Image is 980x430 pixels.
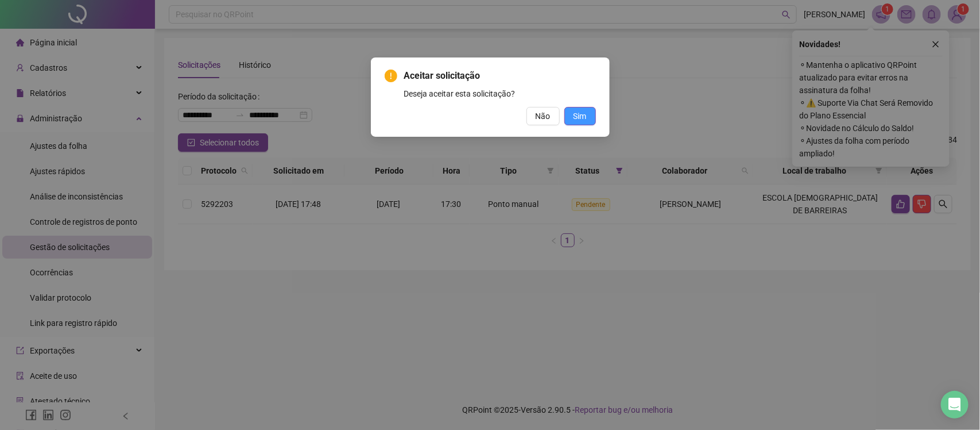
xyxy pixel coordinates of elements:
span: Sim [574,110,587,122]
button: Não [526,107,560,125]
span: Não [536,110,551,122]
div: Deseja aceitar esta solicitação? [404,87,596,100]
button: Sim [564,107,596,125]
div: Open Intercom Messenger [941,391,969,419]
span: exclamation-circle [385,70,397,82]
span: Aceitar solicitação [404,69,596,83]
